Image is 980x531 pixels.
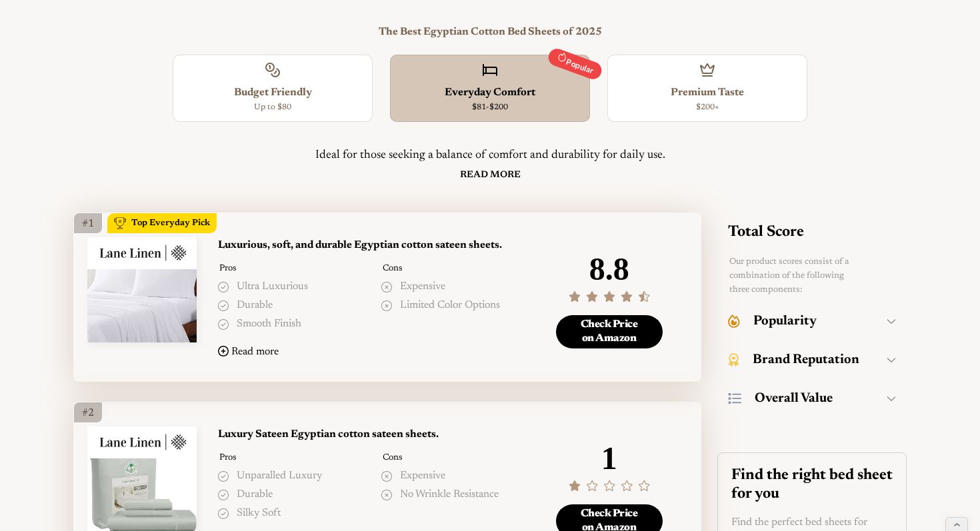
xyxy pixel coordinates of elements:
button: Overall Value [728,382,896,415]
button: Brand Reputation [728,343,896,376]
p: Expensive [400,468,445,485]
p: Silky Soft [237,505,281,522]
p: Durable [237,297,273,314]
button: Popularity [728,304,896,338]
img: Pros Icon [218,471,229,482]
p: No Wrinkle Resistance [400,486,499,504]
img: Pros Icon [218,508,229,519]
button: Read more [218,341,279,362]
div: Ideal for those seeking a balance of comfort and durability for daily use. [223,146,757,165]
div: 8.8 [589,252,629,287]
p: Expensive [400,278,445,296]
p: Unparalled Luxury [237,468,322,485]
img: Cons Icon [381,490,392,500]
p: Ultra luxurious [237,278,308,296]
a: Read More [223,165,757,186]
h2: Find the right bed sheet for you [731,466,893,503]
h3: Luxurious, soft, and durable Egyptian cotton sateen sheets. [218,237,531,255]
p: Durable [237,486,273,504]
img: Cons Icon [381,300,392,311]
div: #2 [74,402,102,422]
img: Pros Icon [218,490,229,500]
div: Popular [546,47,604,82]
div: Premium Taste [615,85,800,102]
div: Budget Friendly [180,85,365,102]
p: Limited color options [400,297,500,314]
div: #1 [74,213,102,233]
div: Read more [231,346,279,358]
img: Pros Icon [218,282,229,292]
div: Everyday Comfort [397,85,583,102]
div: $200+ [615,101,800,114]
img: Cons Icon [381,282,392,292]
div: Top Everyday Pick [131,217,210,231]
img: Pros Icon [218,319,229,330]
div: $81-$200 [397,101,583,114]
div: 8.8 [569,252,650,304]
h3: The Best Egyptian Cotton Bed Sheets of 2025 [73,26,907,39]
span: Our product scores consist of a combination of the following three components: [729,257,849,294]
h3: Popularity [753,313,817,329]
h3: Overall Value [755,390,833,406]
div: 1 [569,441,650,494]
div: Up to $80 [180,101,365,114]
h3: Luxury Sateen Egyptian cotton sateen sheets. [218,426,531,444]
h4: Pros [218,263,368,274]
h4: Cons [381,452,531,464]
div: 1 [601,441,617,476]
h4: Pros [218,452,368,464]
img: Cons Icon [381,471,392,482]
p: Smooth finish [237,316,301,333]
img: Pros Icon [218,300,229,311]
a: Check Priceon Amazon [556,315,663,348]
h2: Total Score [728,223,804,242]
h3: Brand Reputation [753,352,859,368]
h4: Cons [381,263,531,274]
